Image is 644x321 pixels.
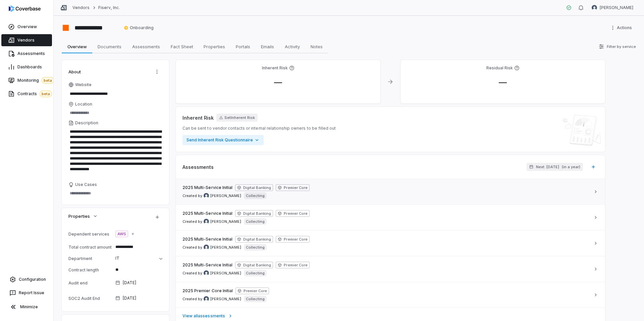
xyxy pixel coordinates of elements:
button: Brian Ball avatar[PERSON_NAME] [588,3,637,13]
span: Dashboards [17,64,42,70]
span: Onboarding [124,25,154,30]
span: Assessments [17,51,45,56]
span: Created by [182,245,241,250]
a: Fiserv, Inc. [98,5,119,10]
div: Total contract amount [68,245,113,250]
img: Brian Ball avatar [592,5,597,10]
button: Actions [152,67,162,77]
span: Properties [68,213,90,219]
h4: Inherent Risk [262,65,288,71]
span: [PERSON_NAME] [210,245,241,250]
span: [PERSON_NAME] [600,5,633,10]
button: [DATE] [113,291,165,305]
span: Description [75,120,98,126]
span: ( in a year ) [562,165,580,170]
span: AWS [117,231,126,237]
div: Department [68,256,113,261]
span: Premier Core [276,236,309,243]
span: Premier Core [276,184,309,191]
span: Assessments [129,42,163,51]
span: Can be sent to vendor contacts or internal relationship owners to be filled out [182,126,336,131]
span: [DATE] [123,280,136,285]
span: Inherent Risk [182,114,214,121]
span: Premier Core [235,287,269,294]
span: 2025 Multi-Service Initial [182,262,232,268]
span: [PERSON_NAME] [210,271,241,276]
a: 2025 Multi-Service InitialDigital BankingPremier CoreCreated by Brian Ball avatar[PERSON_NAME]Col... [176,179,605,204]
a: Contractsbeta [1,88,52,100]
span: 2025 Multi-Service Initial [182,211,232,216]
input: Website [68,89,151,99]
img: logo-D7KZi-bG.svg [9,5,41,12]
p: Collecting [246,245,265,250]
button: Properties [66,210,100,222]
span: Next: [DATE] [536,165,559,170]
div: SOC2 Audit End [68,296,113,301]
textarea: Use Cases [68,189,162,198]
button: Filter by service [597,41,638,53]
span: Premier Core [276,210,309,217]
div: Dependent services [68,232,113,237]
a: 2025 Multi-Service InitialDigital BankingPremier CoreCreated by Brian Ball avatar[PERSON_NAME]Col... [176,230,605,256]
span: Emails [258,42,277,51]
span: Vendors [17,38,35,43]
button: [DATE] [113,276,165,290]
span: Overview [65,42,90,51]
span: [PERSON_NAME] [210,193,241,198]
a: 2025 Multi-Service InitialDigital BankingPremier CoreCreated by Brian Ball avatar[PERSON_NAME]Col... [176,256,605,282]
span: [PERSON_NAME] [210,297,241,302]
a: Overview [1,21,52,33]
span: Configuration [19,277,46,282]
p: Collecting [246,219,265,224]
a: Configuration [3,273,51,285]
img: Brian Ball avatar [204,270,209,276]
a: 2025 Multi-Service InitialDigital BankingPremier CoreCreated by Brian Ball avatar[PERSON_NAME]Col... [176,204,605,230]
span: Digital Banking [235,262,273,268]
span: 2025 Premier Core Initial [182,288,233,294]
a: Vendors [72,5,90,10]
a: Vendors [1,34,52,46]
span: [PERSON_NAME] [210,219,241,224]
span: Overview [17,24,37,29]
span: Premier Core [276,262,309,268]
span: Contracts [17,90,52,97]
img: Brian Ball avatar [204,245,209,250]
span: Minimize [20,304,38,310]
div: Audit end [68,280,113,285]
span: Monitoring [17,77,54,84]
span: Notes [308,42,325,51]
span: Created by [182,219,241,224]
button: SetInherent Risk [216,114,258,122]
span: [DATE] [123,296,136,301]
input: Location [68,108,162,118]
span: — [493,77,512,87]
button: Minimize [3,300,51,314]
span: Assessments [182,164,214,171]
button: More actions [608,23,636,33]
img: Brian Ball avatar [204,219,209,224]
span: beta [42,77,54,84]
textarea: Description [68,127,162,179]
span: View all assessments [182,313,225,319]
span: 2025 Multi-Service Initial [182,185,232,190]
p: Collecting [246,193,265,198]
p: Collecting [246,296,265,302]
a: Monitoringbeta [1,74,52,86]
span: Activity [282,42,303,51]
span: Website [75,82,92,87]
span: Use Cases [75,182,97,187]
a: Dashboards [1,61,52,73]
span: Documents [95,42,124,51]
span: Digital Banking [235,210,273,217]
span: About [68,69,81,75]
span: Fact Sheet [168,42,196,51]
img: Brian Ball avatar [204,193,209,198]
span: Created by [182,270,241,276]
p: Collecting [246,270,265,276]
button: Next: [DATE](in a year) [527,163,583,171]
button: Report Issue [3,287,51,299]
img: Brian Ball avatar [204,296,209,302]
button: Send Inherent Risk Questionnaire [182,135,264,145]
a: Assessments [1,48,52,60]
span: Location [75,102,92,107]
